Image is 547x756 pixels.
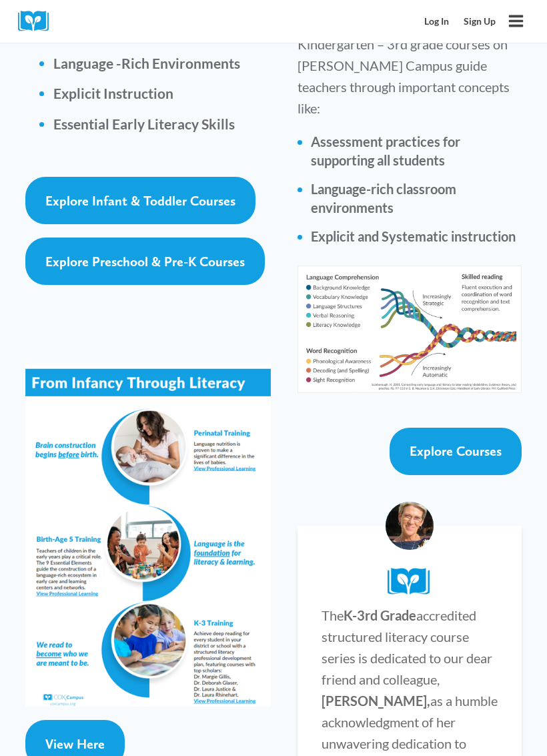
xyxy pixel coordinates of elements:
[311,181,456,216] strong: Language-rich classroom environments
[311,228,516,244] strong: Explicit and Systematic instruction
[45,736,105,752] span: View Here
[322,693,430,709] strong: [PERSON_NAME],
[311,133,460,168] strong: Assessment practices for supporting all students
[418,9,457,34] a: Log In
[18,11,58,31] img: Cox Campus
[456,9,503,34] a: Sign Up
[45,254,245,270] span: Explore Preschool & Pre-K Courses
[25,238,265,285] a: Explore Preschool & Pre-K Courses
[503,8,529,34] button: Open menu
[53,55,240,71] b: Language -Rich Environments
[418,9,503,34] nav: Secondary Mobile Navigation
[344,607,416,623] strong: K-3rd Grade
[298,266,522,393] img: Diagram of Scarborough's Rope
[25,363,271,707] img: _Systems Doc - B5
[25,177,255,224] a: Explore Infant & Toddler Courses
[53,85,173,101] b: Explicit Instruction
[45,193,235,209] span: Explore Infant & Toddler Courses
[53,115,235,132] b: Essential Early Literacy Skills
[410,443,502,459] span: Explore Courses
[390,428,522,475] a: Explore Courses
